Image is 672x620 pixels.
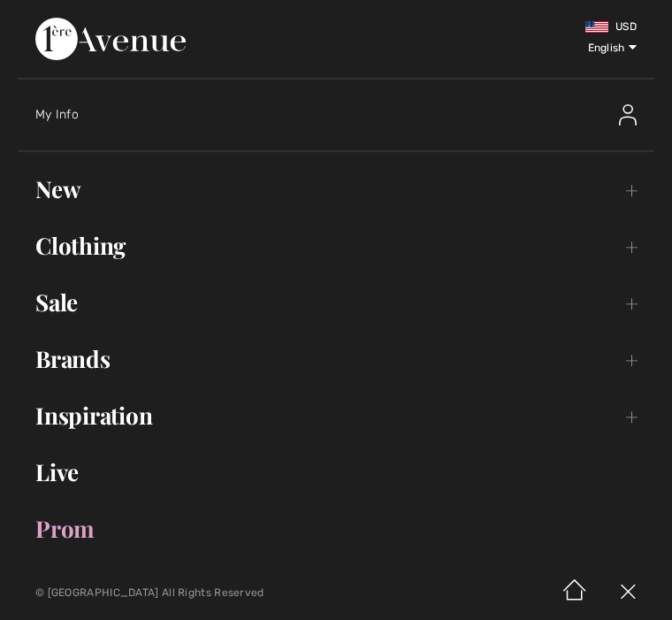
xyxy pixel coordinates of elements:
a: Brands [18,340,654,379]
p: © [GEOGRAPHIC_DATA] All Rights Reserved [35,586,396,599]
div: USD [397,18,637,35]
a: Inspiration [18,396,654,435]
img: Home [548,565,601,620]
img: X [601,565,654,620]
a: Clothing [18,226,654,265]
a: New [18,170,654,209]
a: Live [18,453,654,492]
span: My Info [35,107,79,122]
a: Prom [18,509,654,548]
a: Sale [18,283,654,322]
img: 1ère Avenue [35,18,186,60]
a: My InfoMy Info [35,87,654,143]
img: My Info [619,104,637,126]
